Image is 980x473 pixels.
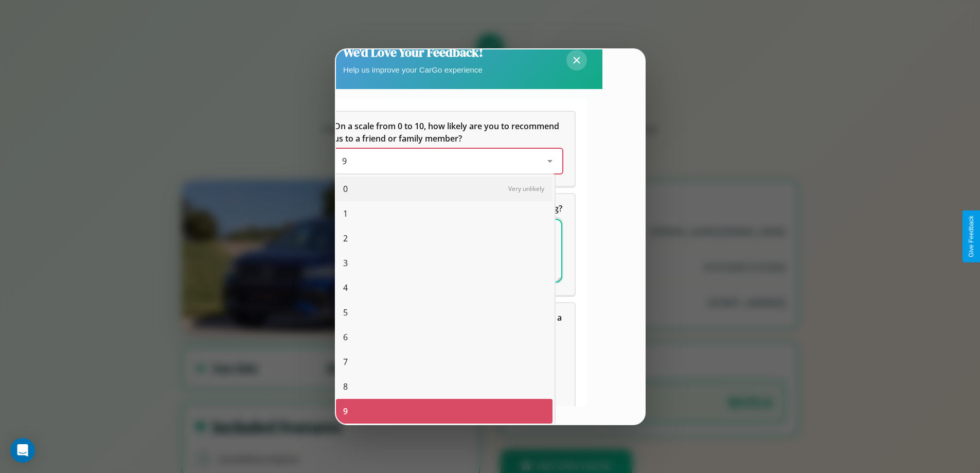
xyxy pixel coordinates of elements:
span: 8 [343,380,348,393]
div: 9 [336,399,553,424]
div: 5 [336,300,553,325]
div: 0 [336,177,553,201]
span: 9 [343,405,348,417]
div: On a scale from 0 to 10, how likely are you to recommend us to a friend or family member? [322,112,575,186]
span: Very unlikely [508,184,544,193]
h2: We'd Love Your Feedback! [343,44,483,61]
span: 3 [343,257,348,269]
span: 4 [343,282,348,294]
span: What can we do to make your experience more satisfying? [334,203,562,214]
div: 10 [336,424,553,448]
span: 9 [342,155,347,167]
h5: On a scale from 0 to 10, how likely are you to recommend us to a friend or family member? [334,120,562,145]
span: 0 [343,183,348,195]
div: 8 [336,374,553,399]
div: Give Feedback [968,216,975,257]
span: 6 [343,331,348,343]
span: 2 [343,232,348,244]
span: 5 [343,306,348,319]
span: On a scale from 0 to 10, how likely are you to recommend us to a friend or family member? [334,120,561,144]
div: 3 [336,251,553,275]
p: Help us improve your CarGo experience [343,63,483,77]
span: 7 [343,356,348,368]
div: Open Intercom Messenger [10,438,35,463]
span: 1 [343,207,348,220]
div: 4 [336,275,553,300]
div: 7 [336,349,553,374]
div: On a scale from 0 to 10, how likely are you to recommend us to a friend or family member? [334,149,562,173]
div: 1 [336,201,553,226]
div: 2 [336,226,553,251]
div: 6 [336,325,553,349]
span: Which of the following features do you value the most in a vehicle? [334,312,564,336]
